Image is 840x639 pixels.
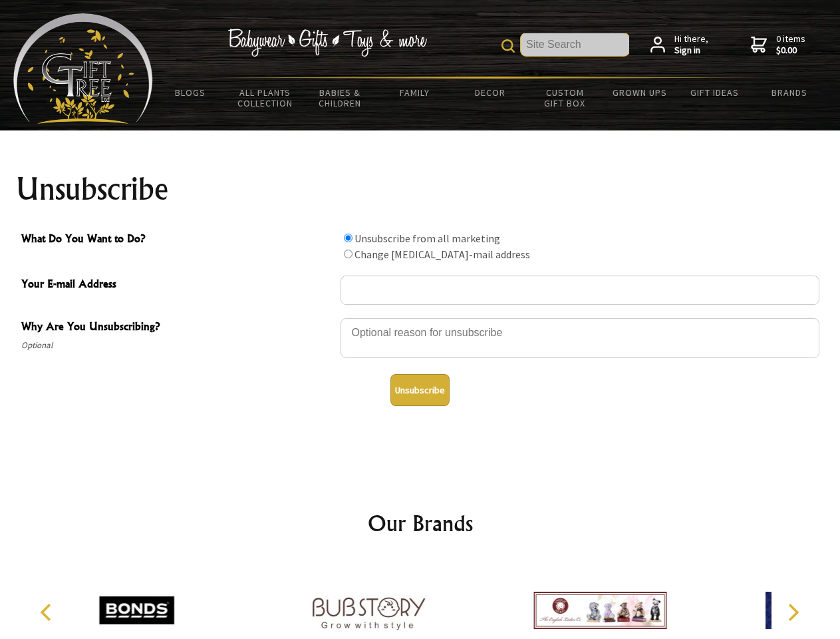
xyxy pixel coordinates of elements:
[752,79,827,106] a: Brands
[501,39,515,53] img: product search
[354,248,530,261] label: Change [MEDICAL_DATA]-mail address
[354,232,500,245] label: Unsubscribe from all marketing
[674,45,708,57] strong: Sign in
[602,79,677,106] a: Grown Ups
[677,79,752,106] a: Gift Ideas
[21,318,334,337] span: Why Are You Unsubscribing?
[344,250,352,258] input: What Do You Want to Do?
[776,33,805,57] span: 0 items
[341,276,819,305] input: Your E-mail Address
[378,79,453,106] a: Family
[344,234,352,242] input: What Do You Want to Do?
[21,230,334,250] span: What Do You Want to Do?
[776,45,805,57] strong: $0.00
[527,79,603,117] a: Custom Gift Box
[778,598,807,627] button: Next
[227,29,427,57] img: Babywear - Gifts - Toys & more
[21,276,334,295] span: Your E-mail Address
[452,79,527,106] a: Decor
[303,79,378,117] a: Babies & Children
[751,33,805,57] a: 0 items$0.00
[390,374,450,406] button: Unsubscribe
[341,318,819,358] textarea: Why Are You Unsubscribing?
[650,33,708,57] a: Hi there,Sign in
[521,33,629,56] input: Site Search
[13,13,153,124] img: Babyware - Gifts - Toys and more...
[674,33,708,57] span: Hi there,
[153,79,228,106] a: BLOGS
[33,598,63,627] button: Previous
[228,79,303,117] a: All Plants Collection
[21,337,334,353] span: Optional
[16,173,825,205] h1: Unsubscribe
[27,507,814,539] h2: Our Brands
